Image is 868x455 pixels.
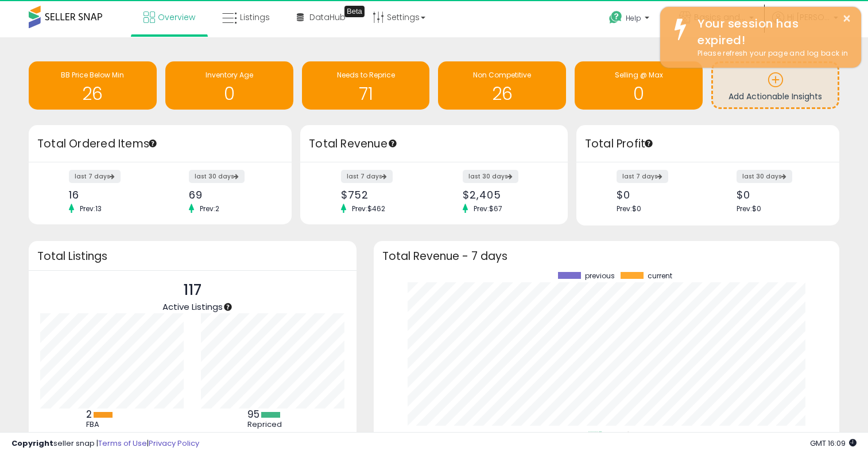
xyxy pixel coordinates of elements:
[86,431,98,445] b: 115
[86,420,138,429] div: FBA
[468,204,508,213] span: Prev: $67
[223,302,233,312] div: Tooltip anchor
[337,70,395,80] span: Needs to Reprice
[11,438,53,449] strong: Copyright
[29,61,157,110] a: BB Price Below Min 26
[728,91,822,102] span: Add Actionable Insights
[344,6,365,17] div: Tooltip anchor
[162,301,223,313] span: Active Listings
[149,438,199,449] a: Privacy Policy
[158,11,195,23] span: Overview
[37,252,348,260] h3: Total Listings
[148,138,158,149] div: Tooltip anchor
[171,84,288,103] h1: 0
[737,189,819,201] div: $0
[74,204,107,213] span: Prev: 13
[689,48,852,59] div: Please refresh your page and log back in
[387,138,398,149] div: Tooltip anchor
[341,170,393,183] label: last 7 days
[644,138,654,149] div: Tooltip anchor
[473,70,531,80] span: Non Competitive
[165,61,293,110] a: Inventory Age 0
[713,63,838,107] a: Add Actionable Insights
[617,189,699,201] div: $0
[302,61,430,110] a: Needs to Reprice 71
[247,431,259,445] b: 22
[189,189,272,201] div: 69
[34,84,151,103] h1: 26
[617,204,641,213] span: Prev: $0
[600,2,661,37] a: Help
[11,438,199,449] div: seller snap | |
[463,170,518,183] label: last 30 days
[580,84,697,103] h1: 0
[689,15,852,48] div: Your session has expired!
[69,189,152,201] div: 16
[61,70,124,80] span: BB Price Below Min
[206,70,253,80] span: Inventory Age
[737,204,761,213] span: Prev: $0
[617,170,668,183] label: last 7 days
[189,170,245,183] label: last 30 days
[346,204,391,213] span: Prev: $462
[463,189,547,201] div: $2,405
[382,252,831,260] h3: Total Revenue - 7 days
[240,11,270,23] span: Listings
[585,136,831,152] h3: Total Profit
[609,10,623,25] i: Get Help
[341,189,425,201] div: $752
[69,170,121,183] label: last 7 days
[626,13,641,23] span: Help
[194,204,225,213] span: Prev: 2
[444,84,560,103] h1: 26
[247,420,299,429] div: Repriced
[247,407,259,421] b: 95
[308,84,424,103] h1: 71
[98,438,147,449] a: Terms of Use
[438,61,566,110] a: Non Competitive 26
[309,136,559,152] h3: Total Revenue
[810,438,857,449] span: 2025-09-14 16:09 GMT
[162,279,223,301] p: 117
[648,272,672,280] span: current
[86,407,92,421] b: 2
[575,61,703,110] a: Selling @ Max 0
[309,11,346,23] span: DataHub
[585,272,615,280] span: previous
[842,11,851,26] button: ×
[737,170,792,183] label: last 30 days
[37,136,283,152] h3: Total Ordered Items
[615,70,663,80] span: Selling @ Max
